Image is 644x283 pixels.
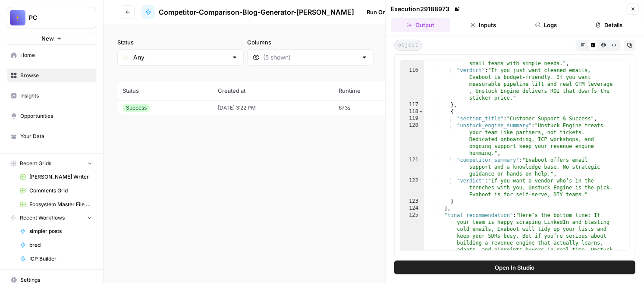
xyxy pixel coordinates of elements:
[334,100,415,116] td: 673s
[7,48,96,62] a: Home
[7,129,96,143] a: Your Data
[29,201,92,208] span: Ecosystem Master File - SaaS.csv
[20,160,51,167] span: Recent Grids
[334,81,415,100] th: Runtime
[361,5,407,19] a: Run Once
[419,108,424,115] span: Toggle code folding, rows 118 through 123
[400,101,424,108] div: 117
[7,32,96,45] button: New
[29,255,92,263] span: ICP Builder
[16,184,96,198] a: Comments Grid
[123,104,150,112] div: Success
[391,18,450,32] button: Output
[29,13,81,22] span: PC
[16,170,96,184] a: [PERSON_NAME] Writer
[16,224,96,238] a: simpler posts
[213,81,334,100] th: Created at
[400,205,424,212] div: 124
[394,261,635,274] button: Open In Studio
[20,72,92,79] span: Browse
[400,122,424,157] div: 120
[579,18,639,32] button: Details
[213,100,334,116] td: [DATE] 3:22 PM
[495,263,535,272] span: Open In Studio
[133,53,228,62] input: Any
[20,92,92,100] span: Insights
[400,198,424,205] div: 123
[7,157,96,170] button: Recent Grids
[7,69,96,82] a: Browse
[400,157,424,177] div: 121
[16,198,96,211] a: Ecosystem Master File - SaaS.csv
[117,38,244,47] label: Status
[20,112,92,120] span: Opportunities
[400,67,424,101] div: 116
[391,5,462,13] div: Execution 29188973
[117,81,213,100] th: Status
[29,187,92,195] span: Comments Grid
[159,7,354,17] span: Competitor-Comparison-Blog-Generator-[PERSON_NAME]
[41,34,54,43] span: New
[16,252,96,266] a: ICP Builder
[20,51,92,59] span: Home
[517,18,576,32] button: Logs
[247,38,374,47] label: Columns
[10,10,25,25] img: PC Logo
[7,211,96,224] button: Recent Workflows
[29,173,92,181] span: [PERSON_NAME] Writer
[117,66,630,81] span: (1 records)
[16,238,96,252] a: bred
[400,108,424,115] div: 118
[20,132,92,140] span: Your Data
[7,109,96,123] a: Opportunities
[394,40,422,51] span: object
[263,53,358,62] input: (5 shown)
[454,18,513,32] button: Inputs
[400,177,424,198] div: 122
[20,214,65,222] span: Recent Workflows
[141,5,354,19] a: Competitor-Comparison-Blog-Generator-[PERSON_NAME]
[7,89,96,103] a: Insights
[400,115,424,122] div: 119
[29,241,92,249] span: bred
[7,7,96,28] button: Workspace: PC
[29,227,92,235] span: simpler posts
